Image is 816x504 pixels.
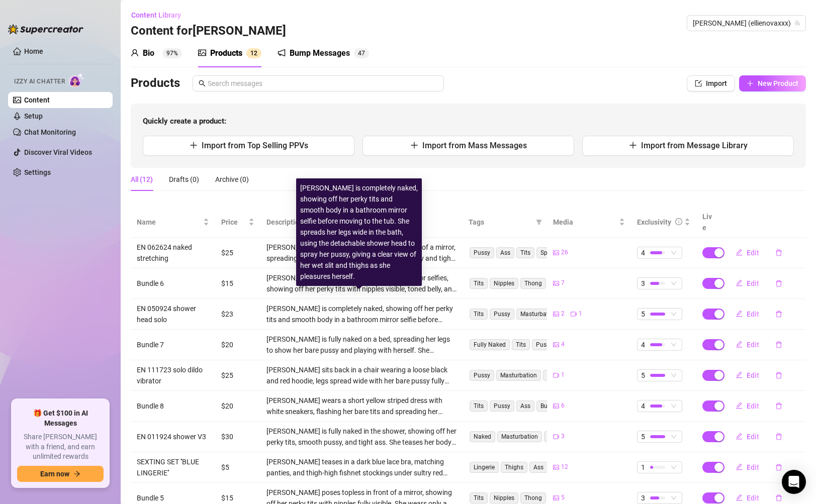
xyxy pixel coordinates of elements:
[497,431,542,442] span: Masturbation
[490,278,518,289] span: Nipples
[215,422,260,452] td: $30
[131,75,180,91] h3: Products
[767,367,790,383] button: delete
[782,470,806,494] div: Open Intercom Messenger
[516,400,534,412] span: Ass
[758,79,798,87] span: New Product
[543,370,563,381] span: POV
[131,268,215,299] td: Bundle 6
[131,174,153,185] div: All (12)
[736,279,743,286] span: edit
[529,462,548,473] span: Ass
[637,217,671,228] div: Exclusivity
[561,309,565,319] span: 2
[775,341,782,348] span: delete
[40,470,69,478] span: Earn now
[131,299,215,330] td: EN 050924 shower head solo
[728,367,767,383] button: Edit
[561,278,565,288] span: 7
[496,247,514,258] span: Ass
[14,77,65,86] span: Izzy AI Chatter
[561,432,565,441] span: 3
[775,372,782,379] span: delete
[641,278,645,289] span: 3
[69,73,84,87] img: AI Chatter
[553,280,559,286] span: picture
[775,402,782,410] span: delete
[24,168,51,176] a: Settings
[198,49,206,57] span: picture
[561,248,568,257] span: 26
[73,470,80,477] span: arrow-right
[693,16,800,31] span: Ellie (ellienovaxxx)
[266,303,457,325] div: [PERSON_NAME] is completely naked, showing off her perky tits and smooth body in a bathroom mirro...
[358,50,361,57] span: 4
[728,337,767,353] button: Edit
[131,23,286,39] h3: Content for [PERSON_NAME]
[17,409,104,428] span: 🎁 Get $100 in AI Messages
[137,217,201,228] span: Name
[553,217,617,228] span: Media
[470,431,495,442] span: Naked
[553,495,559,501] span: picture
[747,494,759,502] span: Edit
[736,494,743,501] span: edit
[561,340,565,349] span: 4
[736,249,743,256] span: edit
[490,400,514,412] span: Pussy
[131,49,139,57] span: user
[290,47,350,59] div: Bump Messages
[736,310,743,317] span: edit
[641,400,645,412] span: 4
[695,80,702,87] span: import
[767,275,790,291] button: delete
[266,456,457,478] div: [PERSON_NAME] teases in a dark blue lace bra, matching panties, and thigh-high fishnet stockings ...
[24,47,43,55] a: Home
[470,278,488,289] span: Tits
[747,463,759,471] span: Edit
[131,452,215,483] td: SEXTING SET ''BLUE LINGERIE''
[629,141,637,149] span: plus
[143,117,226,126] strong: Quickly create a product:
[300,182,418,282] div: [PERSON_NAME] is completely naked, showing off her perky tits and smooth body in a bathroom mirro...
[490,309,514,320] span: Pussy
[728,306,767,322] button: Edit
[775,249,782,256] span: delete
[131,207,215,238] th: Name
[532,339,557,350] span: Pussy
[728,429,767,445] button: Edit
[520,278,546,289] span: Thong
[250,50,254,57] span: 1
[553,250,559,256] span: picture
[215,174,249,185] div: Archive (0)
[470,247,494,258] span: Pussy
[747,249,759,257] span: Edit
[767,306,790,322] button: delete
[728,459,767,475] button: Edit
[266,426,457,448] div: [PERSON_NAME] is fully naked in the shower, showing off her perky tits, smooth pussy, and tight a...
[547,207,631,238] th: Media
[561,401,565,411] span: 6
[747,341,759,349] span: Edit
[675,218,682,225] span: info-circle
[736,371,743,378] span: edit
[254,50,257,57] span: 2
[215,238,260,268] td: $25
[266,364,457,386] div: [PERSON_NAME] sits back in a chair wearing a loose black and red hoodie, legs spread wide with he...
[728,398,767,414] button: Edit
[641,141,748,150] span: Import from Message Library
[131,11,181,19] span: Content Library
[767,245,790,261] button: delete
[736,341,743,348] span: edit
[202,141,308,150] span: Import from Top Selling PPVs
[8,24,83,34] img: logo-BBDzfeDw.svg
[131,238,215,268] td: EN 062624 naked stretching
[641,431,645,442] span: 5
[561,370,565,380] span: 1
[747,402,759,410] span: Edit
[490,492,518,503] span: Nipples
[469,217,532,228] span: Tags
[215,452,260,483] td: $5
[266,242,457,264] div: [PERSON_NAME] poses completely naked in front of a mirror, spreading her legs wide to show off he...
[210,47,242,59] div: Products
